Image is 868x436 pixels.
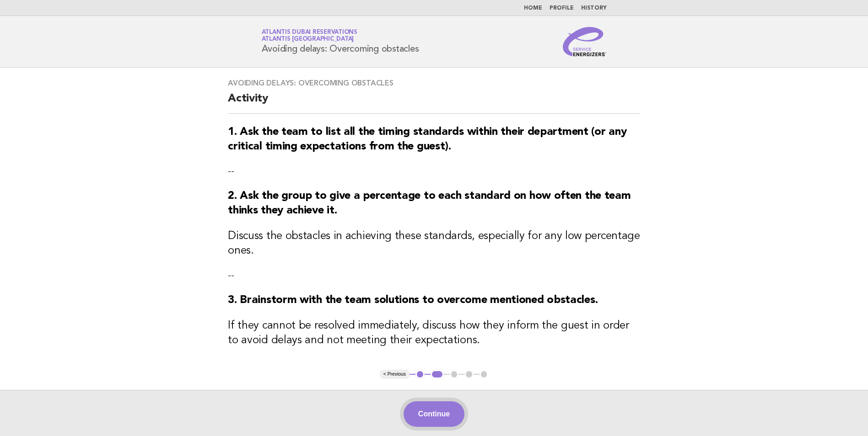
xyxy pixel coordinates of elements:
[524,5,542,11] a: Home
[228,295,598,306] strong: 3. Brainstorm with the team solutions to overcome mentioned obstacles.
[262,30,419,53] h1: Avoiding delays: Overcoming obstacles
[550,5,574,11] a: Profile
[228,79,640,88] h3: Avoiding delays: Overcoming obstacles
[563,27,607,56] img: Service Energizers
[262,37,354,43] span: Atlantis [GEOGRAPHIC_DATA]
[228,319,640,348] h3: If they cannot be resolved immediately, discuss how they inform the guest in order to avoid delay...
[415,370,425,379] button: 1
[228,191,631,216] strong: 2. Ask the group to give a percentage to each standard on how often the team thinks they achieve it.
[431,370,444,379] button: 2
[228,91,640,114] h2: Activity
[581,5,607,11] a: History
[262,29,357,42] a: Atlantis Dubai ReservationsAtlantis [GEOGRAPHIC_DATA]
[404,401,464,427] button: Continue
[228,165,640,178] p: --
[228,229,640,258] h3: Discuss the obstacles in achieving these standards, especially for any low percentage ones.
[228,127,626,152] strong: 1. Ask the team to list all the timing standards within their department (or any critical timing ...
[228,269,640,282] p: --
[380,370,410,379] button: < Previous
